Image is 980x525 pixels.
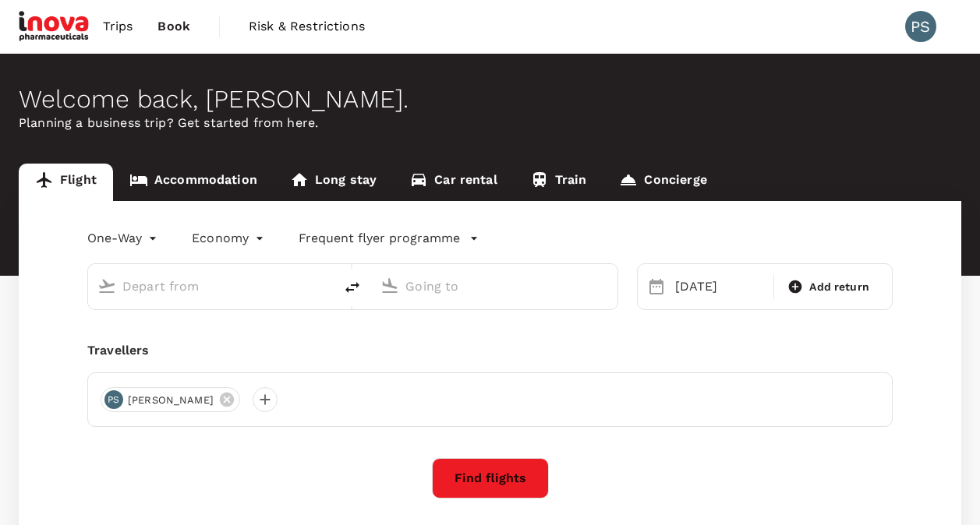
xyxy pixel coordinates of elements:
a: Long stay [274,164,393,201]
span: Trips [103,17,133,36]
div: One-Way [87,226,161,251]
input: Depart from [122,274,301,298]
div: Economy [192,226,267,251]
button: Open [607,284,610,287]
div: PS [905,11,936,42]
button: delete [334,269,371,306]
p: Planning a business trip? Get started from here. [19,114,961,132]
span: Risk & Restrictions [249,17,365,36]
a: Flight [19,164,113,201]
button: Find flights [432,458,549,499]
span: Book [157,17,190,36]
div: Travellers [87,341,893,360]
span: [PERSON_NAME] [119,393,223,408]
a: Concierge [603,164,723,201]
button: Frequent flyer programme [299,229,479,248]
input: Going to [405,274,584,298]
div: Welcome back , [PERSON_NAME] . [19,85,961,114]
span: Add return [809,279,869,295]
div: [DATE] [669,271,771,302]
img: iNova Pharmaceuticals [19,9,90,44]
div: PS[PERSON_NAME] [101,387,240,412]
a: Train [514,164,603,201]
button: Open [323,284,326,287]
a: Accommodation [113,164,274,201]
div: PS [104,390,123,409]
a: Car rental [393,164,514,201]
p: Frequent flyer programme [299,229,460,248]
